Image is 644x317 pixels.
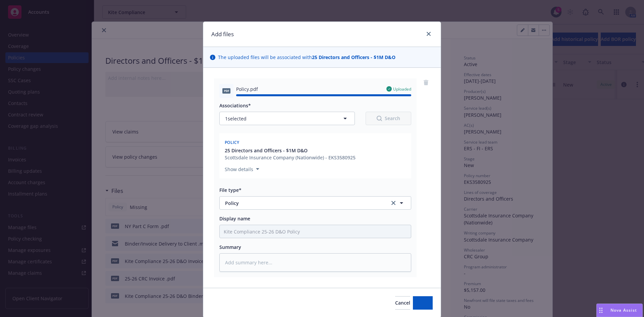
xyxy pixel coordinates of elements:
[395,300,410,306] span: Cancel
[395,296,410,310] button: Cancel
[610,307,637,313] span: Nova Assist
[219,196,411,210] button: Policyclear selection
[220,225,411,238] input: Add display name here...
[413,296,433,310] button: Add files
[389,199,397,207] a: clear selection
[219,215,250,222] span: Display name
[413,300,433,306] span: Add files
[596,304,643,317] button: Nova Assist
[597,304,605,317] div: Drag to move
[219,244,241,250] span: Summary
[225,200,380,207] span: Policy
